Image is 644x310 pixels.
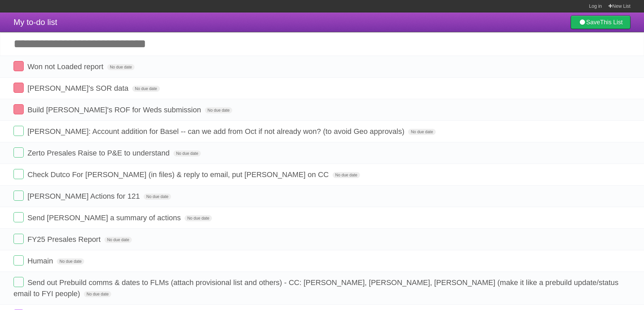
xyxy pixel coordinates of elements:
span: [PERSON_NAME]: Account addition for Basel -- can we add from Oct if not already won? (to avoid Ge... [27,127,406,136]
label: Done [14,126,24,136]
label: Done [14,255,24,265]
label: Done [14,234,24,244]
span: No due date [185,215,212,221]
span: No due date [107,64,135,70]
span: Check Dutco For [PERSON_NAME] (in files) & reply to email, put [PERSON_NAME] on CC [27,170,330,179]
label: Done [14,104,24,114]
label: Done [14,83,24,93]
span: Build [PERSON_NAME]'s ROF for Weds submission [27,106,203,114]
label: Done [14,169,24,179]
span: No due date [84,291,111,297]
label: Done [14,61,24,71]
span: No due date [104,237,132,243]
span: Send [PERSON_NAME] a summary of actions [27,214,183,222]
span: No due date [205,107,232,113]
a: SaveThis List [571,16,630,29]
b: This List [600,19,623,26]
label: Done [14,277,24,287]
span: No due date [144,194,171,200]
span: No due date [408,129,435,135]
span: Won not Loaded report [27,62,105,71]
span: No due date [333,172,360,178]
label: Done [14,191,24,201]
span: Humain [27,257,55,265]
label: Done [14,212,24,222]
span: No due date [57,258,84,264]
span: [PERSON_NAME] Actions for 121 [27,192,142,200]
label: Done [14,147,24,158]
span: My to-do list [14,18,57,27]
span: Send out Prebuild comms & dates to FLMs (attach provisional list and others) - CC: [PERSON_NAME],... [14,278,619,298]
span: FY25 Presales Report [27,235,102,244]
span: Zerto Presales Raise to P&E to understand [27,149,171,157]
span: No due date [132,86,160,92]
span: [PERSON_NAME]'s SOR data [27,84,130,92]
span: No due date [173,150,201,157]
